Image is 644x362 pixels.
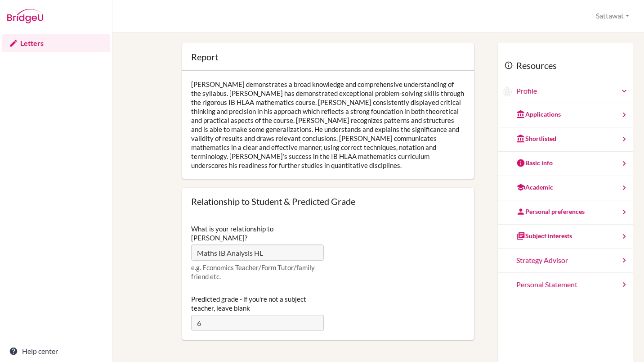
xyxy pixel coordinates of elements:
[516,183,553,192] div: Academic
[7,9,43,23] img: Bridge-U
[191,52,218,61] div: Report
[498,225,633,249] a: Subject interests
[191,197,355,206] div: Relationship to Student & Predicted Grade
[503,87,512,96] img: Arjun Krishnani
[2,34,110,52] a: Letters
[191,224,323,242] label: What is your relationship to [PERSON_NAME]?
[191,263,323,281] p: e.g. Economics Teacher/Form Tutor/family friend etc.
[516,158,553,167] div: Basic info
[191,294,323,312] label: Predicted grade - if you're not a subject teacher, leave blank
[516,134,556,143] div: Shortlisted
[498,52,633,79] div: Resources
[516,231,572,240] div: Subject interests
[516,110,561,119] div: Applications
[516,86,629,96] a: Profile
[516,207,585,216] div: Personal preferences
[498,103,633,127] a: Applications
[498,152,633,176] a: Basic info
[498,127,633,152] a: Shortlisted
[498,200,633,225] a: Personal preferences
[592,8,633,24] button: Sattawat
[498,176,633,200] a: Academic
[498,249,633,273] a: Strategy Advisor
[498,273,633,297] a: Personal Statement
[2,342,110,360] a: Help center
[182,71,474,179] div: [PERSON_NAME] demonstrates a broad knowledge and comprehensive understanding of the syllabus. [PE...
